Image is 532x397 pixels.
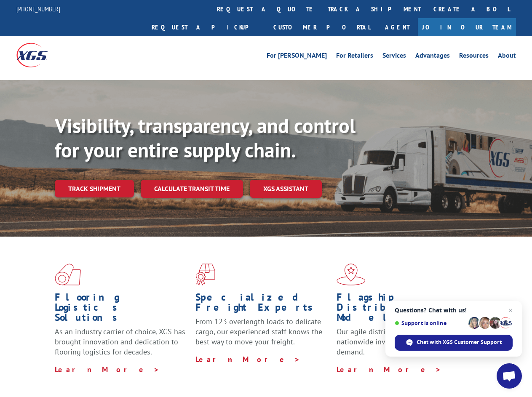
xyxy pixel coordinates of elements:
a: Learn More > [195,354,300,364]
a: Open chat [497,363,522,389]
img: xgs-icon-focused-on-flooring-red [195,264,215,285]
a: XGS ASSISTANT [250,180,322,198]
p: From 123 overlength loads to delicate cargo, our experienced staff knows the best way to move you... [195,317,330,354]
a: Advantages [415,52,450,61]
span: Chat with XGS Customer Support [395,335,513,351]
h1: Flagship Distribution Model [337,292,471,327]
span: Chat with XGS Customer Support [417,338,502,346]
h1: Specialized Freight Experts [195,292,330,317]
a: For [PERSON_NAME] [267,52,327,61]
img: xgs-icon-flagship-distribution-model-red [337,264,366,285]
h1: Flooring Logistics Solutions [55,292,189,327]
a: Customer Portal [267,18,377,36]
span: Questions? Chat with us! [395,307,513,314]
a: For Retailers [336,52,373,61]
a: Agent [377,18,418,36]
a: Calculate transit time [141,180,243,198]
b: Visibility, transparency, and control for your entire supply chain. [55,112,356,163]
a: Learn More > [337,365,441,374]
a: Services [382,52,406,61]
a: About [498,52,516,61]
span: Support is online [395,320,465,326]
a: Join Our Team [418,18,516,36]
a: [PHONE_NUMBER] [16,5,60,13]
span: Our agile distribution network gives you nationwide inventory management on demand. [337,327,468,357]
a: Request a pickup [145,18,267,36]
a: Track shipment [55,180,134,197]
a: Learn More > [55,365,160,374]
span: As an industry carrier of choice, XGS has brought innovation and dedication to flooring logistics... [55,327,185,357]
a: Resources [459,52,489,61]
img: xgs-icon-total-supply-chain-intelligence-red [55,264,81,285]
